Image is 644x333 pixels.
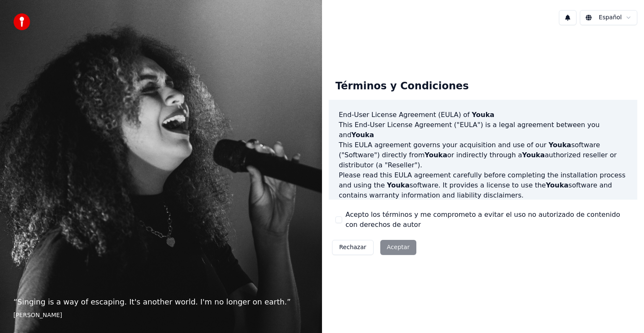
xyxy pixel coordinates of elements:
p: Please read this EULA agreement carefully before completing the installation process and using th... [339,170,627,200]
p: This EULA agreement governs your acquisition and use of our software ("Software") directly from o... [339,140,627,170]
h3: End-User License Agreement (EULA) of [339,110,627,120]
button: Rechazar [332,240,374,255]
span: Youka [546,181,569,189]
span: Youka [387,181,410,189]
img: youka [13,13,30,30]
label: Acepto los términos y me comprometo a evitar el uso no autorizado de contenido con derechos de autor [345,210,631,230]
p: This End-User License Agreement ("EULA") is a legal agreement between you and [339,120,627,140]
span: Youka [425,151,447,159]
div: Términos y Condiciones [329,73,475,100]
span: Youka [351,131,374,139]
p: “ Singing is a way of escaping. It's another world. I'm no longer on earth. ” [13,296,309,308]
span: Youka [472,111,494,119]
footer: [PERSON_NAME] [13,311,309,320]
span: Youka [548,141,571,149]
span: Youka [522,151,545,159]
